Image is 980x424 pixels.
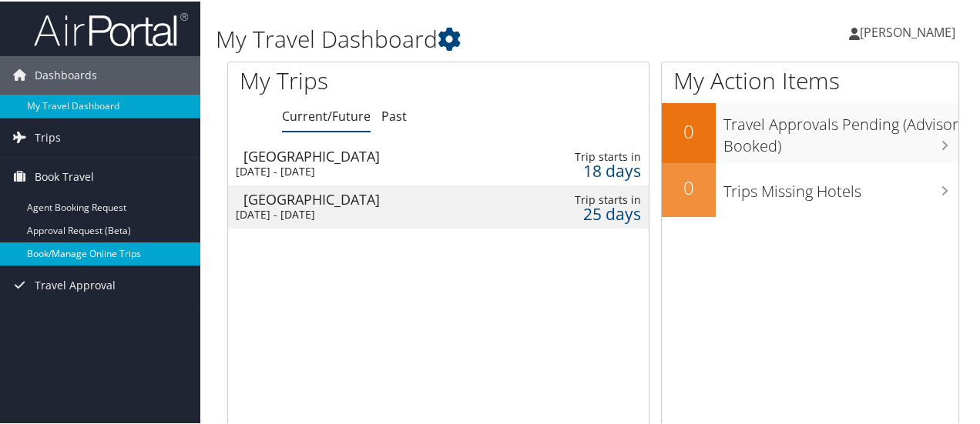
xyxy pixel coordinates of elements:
[552,205,641,219] div: 25 days
[240,63,461,95] h1: My Trips
[35,117,61,155] span: Trips
[662,102,958,161] a: 0Travel Approvals Pending (Advisor Booked)
[243,191,506,205] div: [GEOGRAPHIC_DATA]
[662,162,958,215] a: 0Trips Missing Hotels
[216,22,719,54] h1: My Travel Dashboard
[552,162,641,176] div: 18 days
[381,106,407,123] a: Past
[243,148,506,162] div: [GEOGRAPHIC_DATA]
[35,156,94,195] span: Book Travel
[552,149,641,162] div: Trip starts in
[723,105,958,155] h3: Travel Approvals Pending (Advisor Booked)
[849,8,971,54] a: [PERSON_NAME]
[552,192,641,205] div: Trip starts in
[662,173,716,199] h2: 0
[236,163,498,177] div: [DATE] - [DATE]
[236,206,498,220] div: [DATE] - [DATE]
[35,55,97,93] span: Dashboards
[860,22,955,39] span: [PERSON_NAME]
[35,265,116,303] span: Travel Approval
[723,172,958,201] h3: Trips Missing Hotels
[34,10,188,46] img: airportal-logo.png
[282,106,371,123] a: Current/Future
[662,117,716,143] h2: 0
[662,63,958,95] h1: My Action Items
